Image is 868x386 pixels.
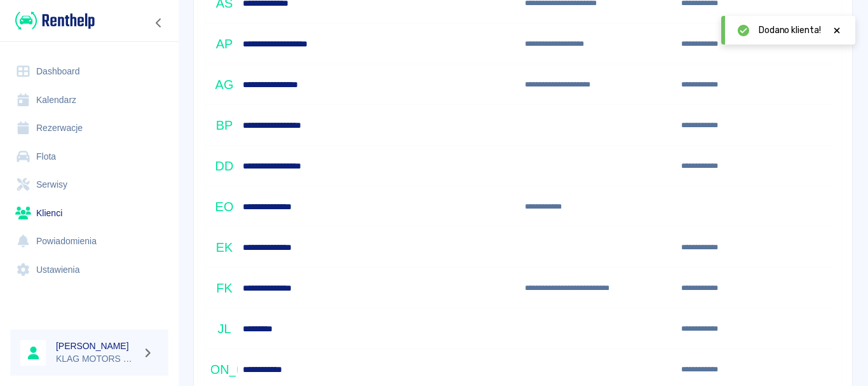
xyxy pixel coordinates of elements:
[211,112,238,139] div: BP
[10,199,168,228] a: Klienci
[10,170,168,199] a: Serwisy
[211,71,238,98] div: AG
[10,10,95,31] a: Renthelp logo
[10,227,168,256] a: Powiadomienia
[10,57,168,86] a: Dashboard
[211,234,238,261] div: EK
[149,15,168,31] button: Zwiń nawigację
[211,315,238,342] div: JL
[211,193,238,220] div: EO
[211,275,238,301] div: FK
[15,10,95,31] img: Renthelp logo
[10,142,168,171] a: Flota
[10,86,168,114] a: Kalendarz
[10,256,168,284] a: Ustawienia
[759,24,821,37] span: Dodano klienta!
[56,340,137,352] h6: [PERSON_NAME]
[211,153,238,179] div: DD
[211,31,238,57] div: AP
[10,114,168,142] a: Rezerwacje
[211,356,238,383] div: [PERSON_NAME]
[56,352,137,366] p: KLAG MOTORS Rent a Car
